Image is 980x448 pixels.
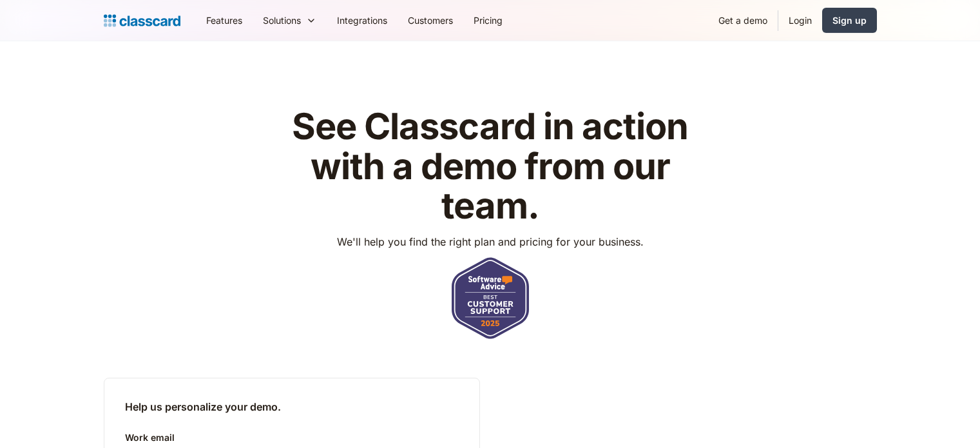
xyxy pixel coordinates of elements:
a: Logo [104,12,180,30]
a: Features [196,6,253,35]
a: Integrations [327,6,398,35]
a: Sign up [822,8,877,33]
div: Solutions [253,6,327,35]
strong: See Classcard in action with a demo from our team. [292,104,688,228]
div: Sign up [832,14,867,27]
p: We'll help you find the right plan and pricing for your business. [337,234,644,249]
a: Pricing [463,6,513,35]
a: Customers [398,6,463,35]
a: Login [778,6,822,35]
h2: Help us personalize your demo. [125,399,459,414]
div: Solutions [263,14,301,27]
a: Get a demo [708,6,778,35]
label: Work email [125,430,459,445]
